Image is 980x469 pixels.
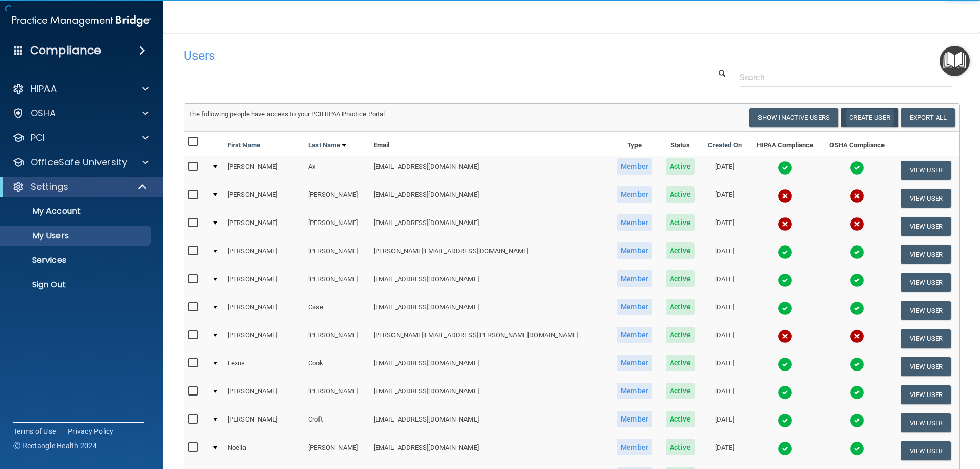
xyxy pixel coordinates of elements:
button: View User [901,189,951,208]
img: tick.e7d51cea.svg [850,301,864,315]
span: Member [617,327,652,343]
td: [PERSON_NAME][EMAIL_ADDRESS][DOMAIN_NAME] [370,240,610,268]
td: [PERSON_NAME] [224,156,304,184]
td: Case [304,297,370,325]
a: OfficeSafe University [12,156,149,168]
td: [PERSON_NAME] [304,325,370,353]
a: Terms of Use [13,426,56,436]
td: [PERSON_NAME] [224,297,304,325]
span: Member [617,355,652,371]
button: View User [901,301,951,320]
td: Cook [304,353,370,381]
td: [DATE] [701,353,749,381]
td: [DATE] [701,240,749,268]
th: OSHA Compliance [821,132,893,156]
td: [PERSON_NAME] [224,212,304,240]
td: [EMAIL_ADDRESS][DOMAIN_NAME] [370,268,610,297]
td: [PERSON_NAME] [224,240,304,268]
td: [EMAIL_ADDRESS][DOMAIN_NAME] [370,156,610,184]
button: View User [901,329,951,348]
a: First Name [228,139,260,152]
span: Active [666,299,695,315]
span: Member [617,242,652,259]
td: [PERSON_NAME] [224,381,304,409]
td: [DATE] [701,409,749,437]
span: Active [666,242,695,259]
img: tick.e7d51cea.svg [778,245,792,259]
p: OSHA [31,107,56,119]
p: Sign Out [7,280,146,290]
img: tick.e7d51cea.svg [778,413,792,428]
span: Member [617,439,652,455]
td: [DATE] [701,184,749,212]
img: PMB logo [12,11,151,31]
td: [DATE] [701,437,749,465]
img: tick.e7d51cea.svg [778,441,792,456]
td: [PERSON_NAME] [304,381,370,409]
th: Type [610,132,659,156]
span: Active [666,158,695,175]
p: OfficeSafe University [31,156,127,168]
td: [EMAIL_ADDRESS][DOMAIN_NAME] [370,381,610,409]
button: View User [901,245,951,264]
button: Show Inactive Users [749,108,838,127]
td: [PERSON_NAME][EMAIL_ADDRESS][PERSON_NAME][DOMAIN_NAME] [370,325,610,353]
td: [PERSON_NAME] [304,240,370,268]
td: [EMAIL_ADDRESS][DOMAIN_NAME] [370,184,610,212]
p: HIPAA [31,83,57,95]
span: Member [617,158,652,175]
iframe: Drift Widget Chat Controller [803,397,968,437]
img: tick.e7d51cea.svg [850,161,864,175]
td: [EMAIL_ADDRESS][DOMAIN_NAME] [370,409,610,437]
a: Settings [12,181,148,193]
td: [PERSON_NAME] [304,437,370,465]
img: cross.ca9f0e7f.svg [778,329,792,343]
p: Services [7,255,146,265]
span: Ⓒ Rectangle Health 2024 [13,440,97,451]
td: [EMAIL_ADDRESS][DOMAIN_NAME] [370,437,610,465]
button: View User [901,217,951,236]
p: Settings [31,181,68,193]
span: Member [617,270,652,287]
td: Noelia [224,437,304,465]
span: Active [666,439,695,455]
img: tick.e7d51cea.svg [850,273,864,287]
td: [EMAIL_ADDRESS][DOMAIN_NAME] [370,353,610,381]
img: tick.e7d51cea.svg [778,357,792,372]
img: tick.e7d51cea.svg [778,273,792,287]
img: tick.e7d51cea.svg [850,385,864,400]
img: cross.ca9f0e7f.svg [850,329,864,343]
td: [EMAIL_ADDRESS][DOMAIN_NAME] [370,212,610,240]
td: Ax [304,156,370,184]
button: View User [901,385,951,404]
img: cross.ca9f0e7f.svg [778,189,792,203]
a: HIPAA [12,83,149,95]
button: Create User [841,108,898,127]
td: [DATE] [701,212,749,240]
img: tick.e7d51cea.svg [778,301,792,315]
span: The following people have access to your PCIHIPAA Practice Portal [188,110,385,118]
input: Search [740,68,952,87]
img: tick.e7d51cea.svg [778,161,792,175]
a: OSHA [12,107,149,119]
td: [DATE] [701,268,749,297]
a: PCI [12,132,149,144]
th: HIPAA Compliance [748,132,821,156]
td: [PERSON_NAME] [224,268,304,297]
span: Active [666,355,695,371]
p: My Account [7,206,146,216]
span: Member [617,186,652,203]
td: [DATE] [701,325,749,353]
span: Active [666,270,695,287]
img: tick.e7d51cea.svg [850,441,864,456]
td: [PERSON_NAME] [304,212,370,240]
img: cross.ca9f0e7f.svg [778,217,792,231]
span: Member [617,383,652,399]
th: Status [659,132,701,156]
img: cross.ca9f0e7f.svg [850,189,864,203]
td: [DATE] [701,381,749,409]
img: tick.e7d51cea.svg [850,245,864,259]
span: Active [666,327,695,343]
span: Member [617,411,652,427]
span: Active [666,383,695,399]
